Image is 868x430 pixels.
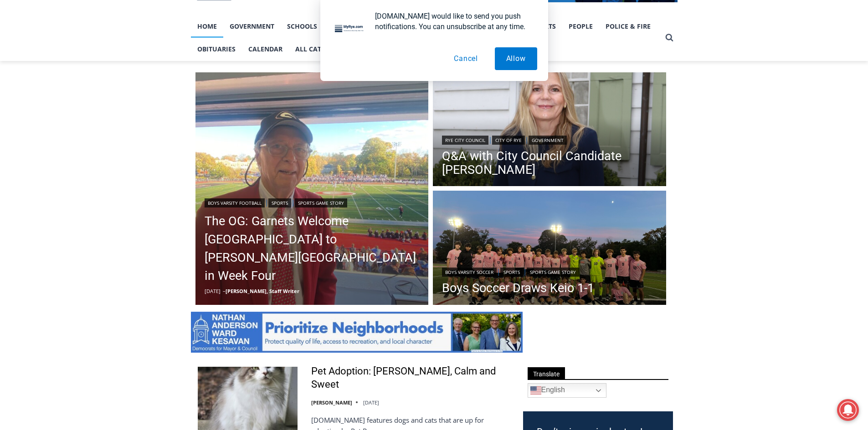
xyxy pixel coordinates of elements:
div: / [102,77,104,86]
h4: [PERSON_NAME] Read Sanctuary Fall Fest: [DATE] [7,91,121,112]
span: Translate [528,367,565,379]
div: 2 [96,77,100,86]
time: [DATE] [205,288,221,294]
time: [DATE] [363,399,379,406]
a: Intern @ [DOMAIN_NAME] [219,88,442,113]
span: Intern @ [DOMAIN_NAME] [238,91,422,111]
a: Sports [268,198,291,207]
a: Sports Game Story [295,198,347,207]
div: 6 [107,77,111,86]
div: [DOMAIN_NAME] would like to send you push notifications. You can unsubscribe at any time. [368,11,537,32]
div: | | [442,266,594,277]
a: Sports Game Story [527,268,579,277]
a: Boys Varsity Soccer [442,268,497,277]
a: The OG: Garnets Welcome [GEOGRAPHIC_DATA] to [PERSON_NAME][GEOGRAPHIC_DATA] in Week Four [205,212,420,285]
a: Rye City Council [442,136,488,145]
a: City of Rye [492,136,525,145]
a: Boys Varsity Football [205,198,265,207]
div: "[PERSON_NAME] and I covered the [DATE] Parade, which was a really eye opening experience as I ha... [230,0,431,88]
button: Allow [495,47,537,70]
button: Cancel [442,47,489,70]
a: Boys Soccer Draws Keio 1-1 [442,281,594,295]
a: Government [529,136,567,145]
div: | | [205,197,420,207]
img: (PHOTO: The Rye Boys Soccer team from their match agains Keio Academy on September 30, 2025. Cred... [433,191,666,307]
a: [PERSON_NAME] Read Sanctuary Fall Fest: [DATE] [0,91,136,113]
div: | | [442,134,657,145]
span: – [223,288,226,294]
a: [PERSON_NAME] [311,399,352,406]
a: Pet Adoption: [PERSON_NAME], Calm and Sweet [311,365,511,391]
a: English [528,383,606,398]
div: Birds of Prey: Falcon and hawk demos [96,27,132,75]
img: en [530,385,541,396]
a: Q&A with City Council Candidate [PERSON_NAME] [442,149,657,177]
a: Sports [500,268,523,277]
a: Read More Boys Soccer Draws Keio 1-1 [433,191,666,307]
a: [PERSON_NAME], Staff Writer [226,288,299,294]
img: notification icon [331,11,368,47]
